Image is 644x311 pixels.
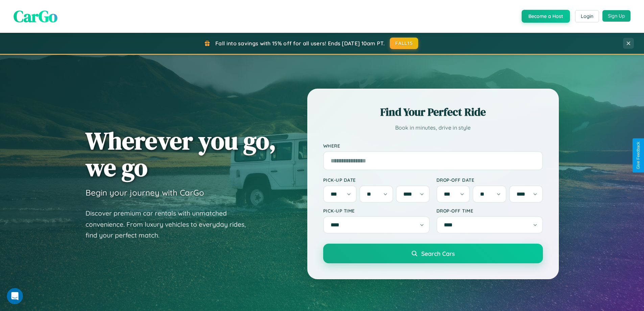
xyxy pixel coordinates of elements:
span: CarGo [14,5,57,27]
h1: Wherever you go, we go [86,127,276,181]
button: Sign Up [602,10,630,22]
iframe: Intercom live chat [7,288,23,304]
span: Search Cars [421,250,455,257]
label: Pick-up Time [323,208,430,214]
h2: Find Your Perfect Ride [323,105,543,119]
p: Book in minutes, drive in style [323,123,543,133]
div: Give Feedback [636,142,641,169]
h3: Begin your journey with CarGo [86,187,204,198]
label: Drop-off Date [436,177,543,183]
button: Login [575,10,599,22]
button: FALL15 [390,38,418,49]
button: Become a Host [522,10,570,23]
label: Where [323,143,543,149]
label: Drop-off Time [436,208,543,214]
button: Search Cars [323,244,543,263]
p: Discover premium car rentals with unmatched convenience. From luxury vehicles to everyday rides, ... [86,208,255,241]
label: Pick-up Date [323,177,430,183]
span: Fall into savings with 15% off for all users! Ends [DATE] 10am PT. [215,40,385,47]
